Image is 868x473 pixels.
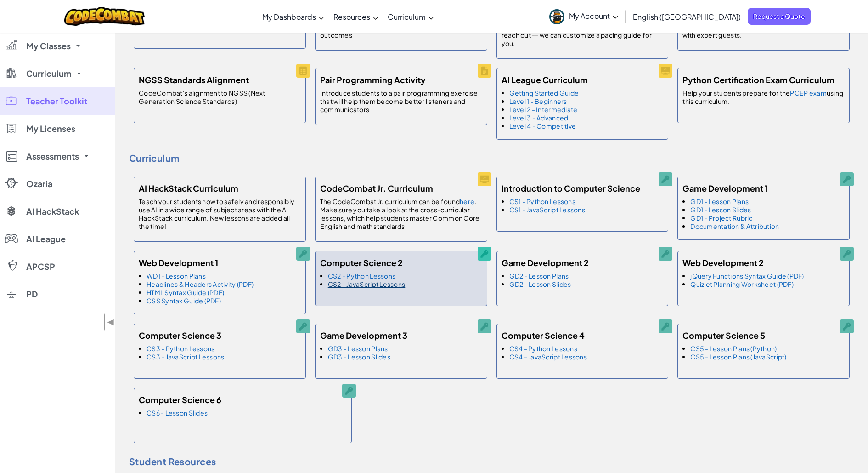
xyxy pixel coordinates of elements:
[26,180,52,188] span: Ozaria
[26,152,79,160] span: Assessments
[388,12,426,22] span: Curriculum
[139,329,221,342] h5: Computer Science 3
[328,280,405,288] a: CS2 - JavaScript Lessons
[569,11,618,21] span: My Account
[328,353,390,361] a: GD3 - Lesson Slides
[492,246,673,311] a: Game Development 2 GD2 - Lesson Plans GD2 - Lesson Slides
[509,353,587,361] a: CS4 - JavaScript Lessons
[26,207,79,216] span: AI HackStack
[383,4,439,29] a: Curriculum
[320,329,407,342] h5: Game Development 3
[147,288,224,296] a: HTML Syntax Guide (PDF)
[690,222,779,230] a: Documentation & Attribution
[509,272,569,280] a: GD2 - Lesson Plans
[147,409,208,417] a: CS6 - Lesson Slides
[682,89,845,105] p: Help your students prepare for the using this curriculum.
[129,319,310,383] a: Computer Science 3 CS3 - Python Lessons CS3 - JavaScript Lessons
[690,197,749,205] a: GD1 - Lesson Plans
[690,353,786,361] a: CS5 - Lesson Plans (JavaScript)
[492,172,673,236] a: Introduction to Computer Science CS1 - Python Lessons CS1 - JavaScript Lessons
[502,329,585,342] h5: Computer Science 4
[26,125,75,133] span: My Licenses
[502,73,588,86] h5: AI League Curriculum
[460,197,474,205] a: here
[682,329,765,342] h5: Computer Science 5
[633,12,741,22] span: English ([GEOGRAPHIC_DATA])
[329,4,383,29] a: Resources
[690,272,804,280] a: jQuery Functions Syntax Guide (PDF)
[682,73,834,86] h5: Python Certification Exam Curriculum
[509,114,569,122] a: Level 3 - Advanced
[310,172,492,246] a: CodeCombat Jr. Curriculum The CodeCombat Jr. curriculum can be foundhere. Make sure you take a lo...
[690,280,794,288] a: Quizlet Planning Worksheet (PDF)
[502,182,640,195] h5: Introduction to Computer Science
[129,455,854,468] h4: Student Resources
[310,63,492,130] a: Pair Programming Activity Introduce students to a pair programming exercise that will help them b...
[673,172,854,245] a: Game Development 1 GD1 - Lesson Plans GD1 - Lesson Slides GD1 - Project Rubric Documentation & At...
[328,272,395,280] a: CS2 - Python Lessons
[129,172,310,246] a: AI HackStack Curriculum Teach your students how to safely and responsibly use AI in a wide range ...
[682,256,764,269] h5: Web Development 2
[509,205,585,214] a: CS1 - JavaScript Lessons
[509,89,579,97] a: Getting Started Guide
[262,12,316,22] span: My Dashboards
[310,246,492,311] a: Computer Science 2 CS2 - Python Lessons CS2 - JavaScript Lessons
[748,8,811,25] a: Request a Quote
[147,296,221,305] a: CSS Syntax Guide (PDF)
[139,182,238,195] h5: AI HackStack Curriculum
[147,353,224,361] a: CS3 - JavaScript Lessons
[107,315,115,329] span: ◀
[26,235,66,243] span: AI League
[147,280,254,288] a: Headlines & Headers Activity (PDF)
[320,73,426,86] h5: Pair Programming Activity
[26,42,71,50] span: My Classes
[129,383,432,448] a: Computer Science 6 CS6 - Lesson Slides
[509,97,567,105] a: Level 1 - Beginners
[690,344,777,353] a: CS5 - Lesson Plans (Python)
[509,105,578,114] a: Level 2 - Intermediate
[320,182,433,195] h5: CodeCombat Jr. Curriculum
[139,393,221,406] h5: Computer Science 6
[549,9,564,24] img: avatar
[26,97,87,105] span: Teacher Toolkit
[790,89,826,97] a: PCEP exam
[129,63,310,128] a: NGSS Standards Alignment CodeCombat's alignment to NGSS (Next Generation Science Standards)
[147,344,214,353] a: CS3 - Python Lessons
[26,69,72,78] span: Curriculum
[509,197,575,205] a: CS1 - Python Lessons
[310,319,492,383] a: Game Development 3 GD3 - Lesson Plans GD3 - Lesson Slides
[139,197,301,230] p: Teach your students how to safely and responsibly use AI in a wide range of subject areas with th...
[139,89,301,105] p: CodeCombat's alignment to NGSS (Next Generation Science Standards)
[139,256,218,269] h5: Web Development 1
[673,63,854,128] a: Python Certification Exam Curriculum Help your students prepare for thePCEP examusing this curric...
[64,7,145,26] img: CodeCombat logo
[320,256,403,269] h5: Computer Science 2
[320,197,482,230] p: The CodeCombat Jr. curriculum can be found . Make sure you take a look at the cross-curricular le...
[147,272,206,280] a: WD1 - Lesson Plans
[509,344,577,353] a: CS4 - Python Lessons
[328,344,388,353] a: GD3 - Lesson Plans
[129,151,854,165] h4: Curriculum
[333,12,370,22] span: Resources
[509,280,571,288] a: GD2 - Lesson Slides
[139,73,249,86] h5: NGSS Standards Alignment
[690,205,751,214] a: GD1 - Lesson Slides
[509,122,576,130] a: Level 4 - Competitive
[320,89,482,114] p: Introduce students to a pair programming exercise that will help them become better listeners and...
[690,214,752,222] a: GD1 - Project Rubric
[628,4,745,29] a: English ([GEOGRAPHIC_DATA])
[492,319,673,383] a: Computer Science 4 CS4 - Python Lessons CS4 - JavaScript Lessons
[258,4,329,29] a: My Dashboards
[545,2,623,31] a: My Account
[502,256,589,269] h5: Game Development 2
[682,182,768,195] h5: Game Development 1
